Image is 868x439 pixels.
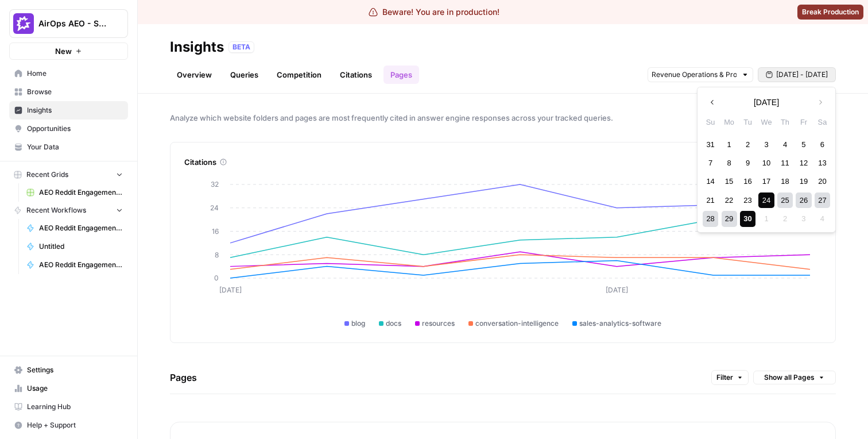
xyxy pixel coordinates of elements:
[796,211,811,226] div: Not available Friday, October 3rd, 2025
[815,211,830,226] div: Not available Saturday, October 4th, 2025
[184,156,821,168] div: Citations
[815,155,830,171] div: Choose Saturday, September 13th, 2025
[652,69,737,80] input: Revenue Operations & Process Optimization
[333,66,379,84] a: Citations
[758,211,774,226] div: Not available Wednesday, October 1st, 2025
[703,114,718,130] div: Su
[223,66,265,84] a: Queries
[170,361,197,394] h4: Pages
[740,211,755,226] div: Choose Tuesday, September 30th, 2025
[722,174,737,189] div: Choose Monday, September 15th, 2025
[9,202,128,219] button: Recent Workflows
[796,155,811,171] div: Choose Friday, September 12th, 2025
[797,5,863,20] button: Break Production
[740,174,755,189] div: Choose Tuesday, September 16th, 2025
[740,155,755,171] div: Choose Tuesday, September 9th, 2025
[758,174,774,189] div: Choose Wednesday, September 17th, 2025
[210,203,219,212] tspan: 24
[219,286,242,294] tspan: [DATE]
[722,192,737,208] div: Choose Monday, September 22nd, 2025
[228,41,254,53] div: BETA
[722,114,737,130] div: Mo
[740,192,755,208] div: Choose Tuesday, September 23rd, 2025
[796,174,811,189] div: Choose Friday, September 19th, 2025
[722,211,737,226] div: Choose Monday, September 29th, 2025
[9,120,128,138] a: Opportunities
[777,192,793,208] div: Choose Thursday, September 25th, 2025
[815,174,830,189] div: Choose Saturday, September 20th, 2025
[9,64,128,83] a: Home
[606,286,628,294] tspan: [DATE]
[9,416,128,434] button: Help + Support
[796,192,811,208] div: Choose Friday, September 26th, 2025
[9,101,128,120] a: Insights
[270,66,328,84] a: Competition
[214,274,219,282] tspan: 0
[38,18,108,29] span: AirOps AEO - Single Brand (Gong)
[170,66,219,84] a: Overview
[776,70,828,80] span: [DATE] - [DATE]
[722,155,737,171] div: Choose Monday, September 8th, 2025
[758,192,774,208] div: Choose Wednesday, September 24th, 2025
[475,318,559,329] span: conversation-intelligence
[796,114,811,130] div: Fr
[9,83,128,101] a: Browse
[701,135,831,228] div: month 2025-09
[777,211,793,226] div: Not available Thursday, October 2nd, 2025
[351,318,365,329] span: blog
[777,114,793,130] div: Th
[212,227,219,236] tspan: 16
[796,137,811,152] div: Choose Friday, September 5th, 2025
[9,43,128,60] button: New
[815,114,830,130] div: Sa
[215,251,219,259] tspan: 8
[740,114,755,130] div: Tu
[369,6,499,18] div: Beware! You are in production!
[703,155,718,171] div: Choose Sunday, September 7th, 2025
[703,211,718,226] div: Choose Sunday, September 28th, 2025
[170,38,224,56] div: Insights
[9,361,128,379] a: Settings
[753,371,836,384] button: Show all Pages
[815,192,830,208] div: Choose Saturday, September 27th, 2025
[27,365,123,375] span: Settings
[758,137,774,152] div: Choose Wednesday, September 3rd, 2025
[39,187,123,198] span: AEO Reddit Engagement (6)
[39,223,123,233] span: AEO Reddit Engagement - Fork
[711,370,749,385] button: Filter
[27,383,123,394] span: Usage
[39,241,123,252] span: Untitled
[802,7,859,17] span: Break Production
[716,372,733,383] span: Filter
[9,9,128,38] button: Workspace: AirOps AEO - Single Brand (Gong)
[703,174,718,189] div: Choose Sunday, September 14th, 2025
[21,237,128,256] a: Untitled
[754,97,779,108] span: [DATE]
[21,219,128,237] a: AEO Reddit Engagement - Fork
[27,87,123,97] span: Browse
[170,112,836,124] span: Analyze which website folders and pages are most frequently cited in answer engine responses acro...
[21,256,128,274] a: AEO Reddit Engagement - Fork
[777,137,793,152] div: Choose Thursday, September 4th, 2025
[26,205,86,215] span: Recent Workflows
[211,180,219,188] tspan: 32
[9,166,128,183] button: Recent Grids
[422,318,455,329] span: resources
[815,137,830,152] div: Choose Saturday, September 6th, 2025
[27,124,123,134] span: Opportunities
[21,183,128,202] a: AEO Reddit Engagement (6)
[55,45,72,57] span: New
[27,420,123,430] span: Help + Support
[722,137,737,152] div: Choose Monday, September 1st, 2025
[703,137,718,152] div: Choose Sunday, August 31st, 2025
[9,379,128,398] a: Usage
[777,174,793,189] div: Choose Thursday, September 18th, 2025
[703,192,718,208] div: Choose Sunday, September 21st, 2025
[758,155,774,171] div: Choose Wednesday, September 10th, 2025
[777,155,793,171] div: Choose Thursday, September 11th, 2025
[758,67,836,82] button: [DATE] - [DATE]
[27,105,123,115] span: Insights
[9,138,128,156] a: Your Data
[9,398,128,416] a: Learning Hub
[39,260,123,270] span: AEO Reddit Engagement - Fork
